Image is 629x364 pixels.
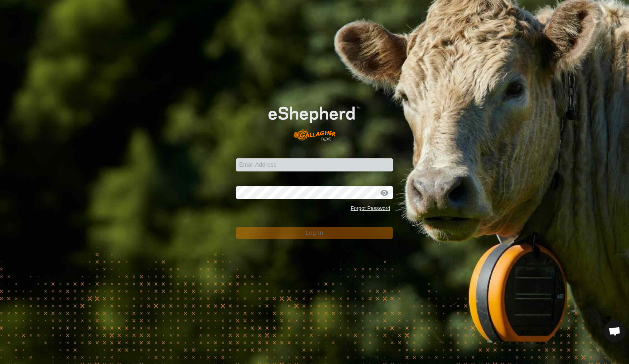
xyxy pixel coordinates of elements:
[604,320,626,342] div: Open chat
[236,158,393,171] input: Email Address
[351,205,390,211] a: Forgot Password
[305,230,323,236] span: Log In
[252,93,377,147] img: E-shepherd Logo
[236,227,393,239] button: Log In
